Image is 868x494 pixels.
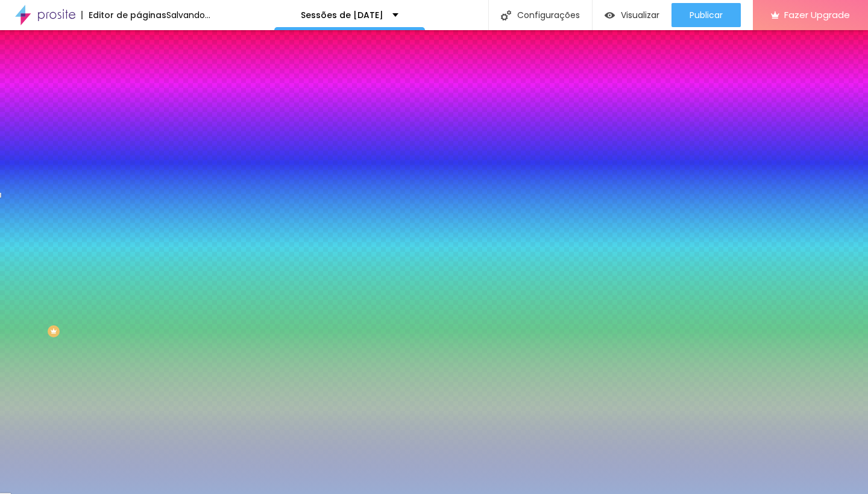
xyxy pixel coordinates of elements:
button: Publicar [671,3,741,27]
span: Visualizar [621,10,659,20]
span: Publicar [690,10,723,20]
img: Icone [501,10,511,20]
div: Editor de páginas [81,11,166,19]
div: Salvando... [166,11,210,19]
button: Visualizar [593,3,671,27]
p: Sessões de [DATE] [301,11,383,19]
span: Fazer Upgrade [784,10,850,20]
img: view-1.svg [605,10,615,20]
